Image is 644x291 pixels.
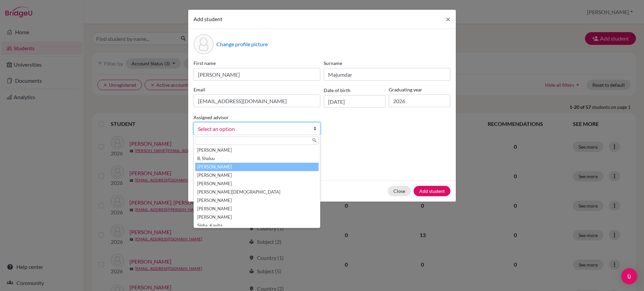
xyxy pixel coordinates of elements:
[324,95,385,108] input: dd/mm/yyyy
[195,154,319,163] li: B, Shaluu
[194,86,320,93] label: Email
[389,86,450,93] label: Graduating year
[195,179,319,188] li: [PERSON_NAME]
[194,16,222,22] span: Add student
[195,205,319,213] li: [PERSON_NAME]
[195,146,319,154] li: [PERSON_NAME]
[440,10,456,28] button: Close
[195,213,319,221] li: [PERSON_NAME]
[195,196,319,205] li: [PERSON_NAME]
[324,60,450,67] label: Surname
[446,14,450,24] span: ×
[195,221,319,230] li: Sinha, Kavita
[195,188,319,196] li: [PERSON_NAME][DEMOGRAPHIC_DATA]
[194,34,214,54] div: Profile picture
[194,60,320,67] label: First name
[198,125,307,133] span: Select an option
[195,171,319,179] li: [PERSON_NAME]
[195,163,319,171] li: [PERSON_NAME]
[388,186,411,196] button: Close
[194,114,229,121] label: Assigned advisor
[194,146,450,154] p: Parents
[414,186,450,196] button: Add student
[324,87,351,94] label: Date of birth
[621,268,637,284] div: Open Intercom Messenger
